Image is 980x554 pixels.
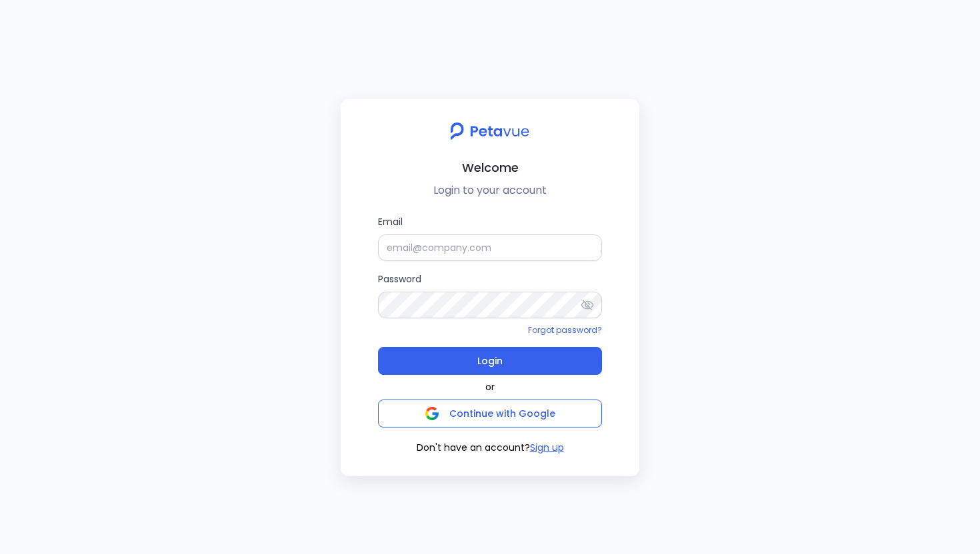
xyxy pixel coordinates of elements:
[378,400,602,427] button: Continue with Google
[378,214,602,261] label: Email
[378,272,602,318] label: Password
[449,407,555,420] span: Continue with Google
[441,115,538,147] img: petavue logo
[528,324,602,336] a: Forgot password?
[378,347,602,375] button: Login
[477,352,503,370] span: Login
[351,158,629,177] h2: Welcome
[351,182,629,198] p: Login to your account
[485,380,495,394] span: or
[417,441,530,455] span: Don't have an account?
[378,292,602,318] input: Password
[378,234,602,261] input: Email
[530,441,564,455] button: Sign up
